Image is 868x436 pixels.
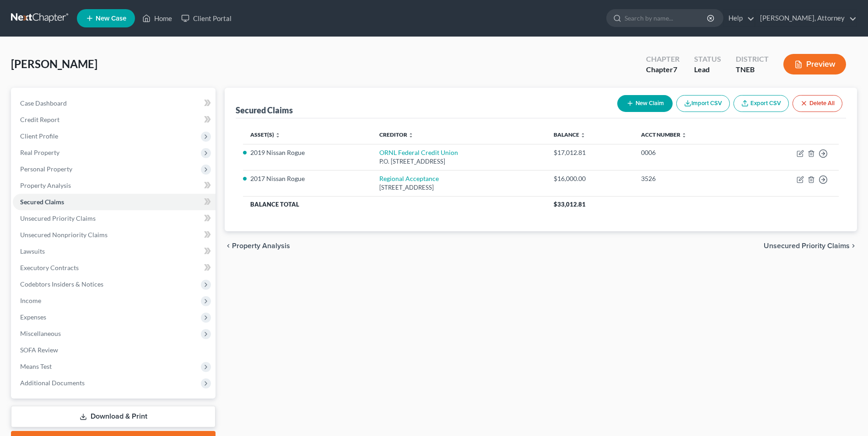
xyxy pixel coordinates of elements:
a: Regional Acceptance [379,175,439,182]
span: Additional Documents [20,379,85,387]
a: Client Portal [177,10,236,27]
button: Preview [783,54,846,74]
span: SOFA Review [20,346,58,354]
span: Property Analysis [20,181,71,189]
span: Lawsuits [20,247,45,255]
div: Status [694,54,721,64]
a: Creditor unfold_more [379,131,414,138]
div: Chapter [646,54,679,64]
span: Means Test [20,362,52,370]
i: unfold_more [275,133,280,138]
span: Property Analysis [232,242,290,250]
span: 7 [673,65,677,74]
span: Client Profile [20,132,58,140]
a: Export CSV [733,95,789,112]
span: Executory Contracts [20,264,79,271]
a: ORNL Federal Credit Union [379,149,458,156]
div: $16,000.00 [554,174,626,183]
div: $17,012.81 [554,148,626,157]
a: Acct Number unfold_more [641,131,687,138]
a: Unsecured Priority Claims [13,210,216,227]
span: Case Dashboard [20,99,67,107]
button: Unsecured Priority Claims chevron_right [764,242,857,250]
a: Home [138,10,177,27]
a: Asset(s) unfold_more [250,131,280,138]
a: Credit Report [13,112,216,128]
a: Case Dashboard [13,95,216,112]
div: [STREET_ADDRESS] [379,183,539,192]
span: Unsecured Priority Claims [764,242,850,250]
span: Unsecured Priority Claims [20,214,96,222]
span: Secured Claims [20,198,64,206]
div: Lead [694,64,721,75]
a: Lawsuits [13,243,216,260]
li: 2017 Nissan Rogue [250,174,365,183]
i: unfold_more [408,133,414,138]
a: Balance unfold_more [554,131,586,138]
i: chevron_left [225,242,232,250]
i: chevron_right [850,242,857,250]
a: Executory Contracts [13,260,216,276]
div: Chapter [646,64,679,75]
a: Secured Claims [13,194,216,210]
div: District [736,54,769,64]
div: Secured Claims [236,105,293,116]
a: Download & Print [11,406,216,427]
span: Real Property [20,149,59,156]
div: 3526 [641,174,739,183]
span: Miscellaneous [20,330,61,337]
span: New Case [96,15,126,22]
span: Credit Report [20,116,59,123]
span: $33,012.81 [554,201,586,208]
button: New Claim [617,95,673,112]
a: SOFA Review [13,342,216,358]
i: unfold_more [681,133,687,138]
div: 0006 [641,148,739,157]
div: TNEB [736,64,769,75]
a: Help [724,10,755,27]
a: Property Analysis [13,177,216,194]
i: unfold_more [580,133,586,138]
span: Personal Property [20,165,72,173]
input: Search by name... [625,10,708,27]
a: Unsecured Nonpriority Claims [13,227,216,243]
span: Unsecured Nonpriority Claims [20,231,108,239]
button: chevron_left Property Analysis [225,242,290,250]
li: 2019 Nissan Rogue [250,148,365,157]
span: Expenses [20,313,46,321]
th: Balance Total [243,196,546,213]
a: [PERSON_NAME], Attorney [755,10,857,27]
span: Income [20,297,41,304]
span: [PERSON_NAME] [11,57,97,70]
button: Delete All [793,95,842,112]
span: Codebtors Insiders & Notices [20,280,103,288]
div: P.O. [STREET_ADDRESS] [379,157,539,166]
button: Import CSV [676,95,730,112]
